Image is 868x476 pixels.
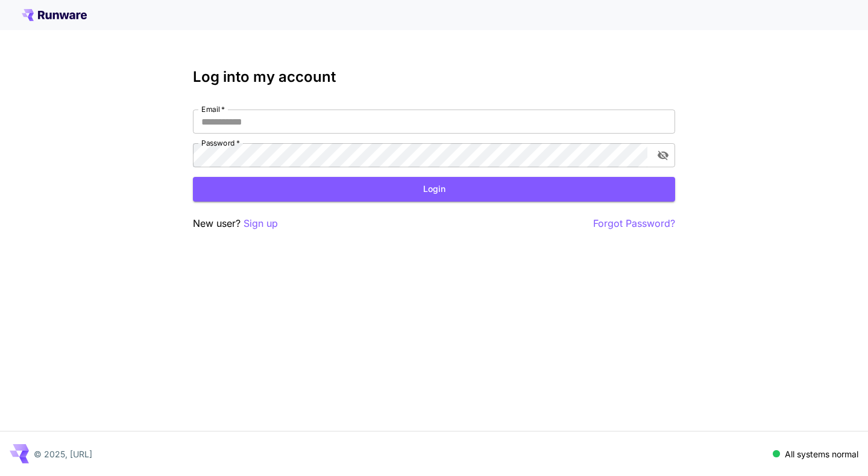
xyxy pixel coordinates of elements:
[244,216,278,231] button: Sign up
[201,138,240,148] label: Password
[785,448,858,460] p: All systems normal
[34,448,92,460] p: © 2025, [URL]
[593,216,675,231] button: Forgot Password?
[193,177,675,202] button: Login
[193,216,278,231] p: New user?
[193,69,675,85] h3: Log into my account
[201,104,225,114] label: Email
[652,144,674,166] button: toggle password visibility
